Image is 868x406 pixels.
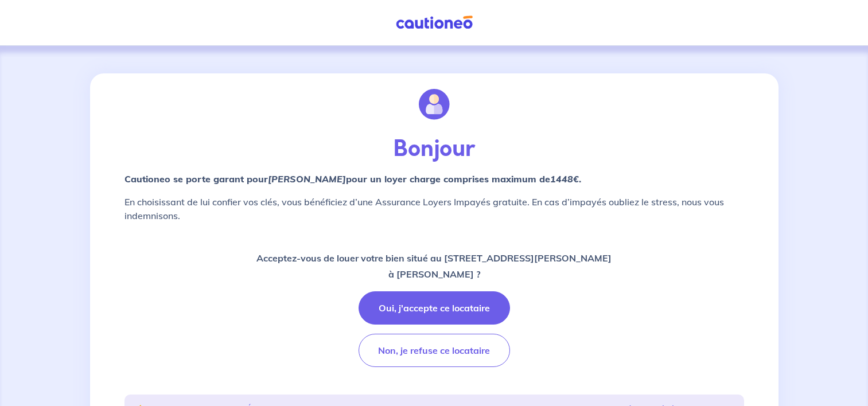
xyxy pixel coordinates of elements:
[419,89,450,120] img: illu_account.svg
[359,291,510,325] button: Oui, j'accepte ce locataire
[124,195,744,222] p: En choisissant de lui confier vos clés, vous bénéficiez d’une Assurance Loyers Impayés gratuite. ...
[124,135,744,163] p: Bonjour
[268,173,346,185] em: [PERSON_NAME]
[359,334,510,367] button: Non, je refuse ce locataire
[124,173,581,185] strong: Cautioneo se porte garant pour pour un loyer charge comprises maximum de .
[391,15,477,30] img: Cautioneo
[550,173,579,185] em: 1448€
[256,250,612,282] p: Acceptez-vous de louer votre bien situé au [STREET_ADDRESS][PERSON_NAME] à [PERSON_NAME] ?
